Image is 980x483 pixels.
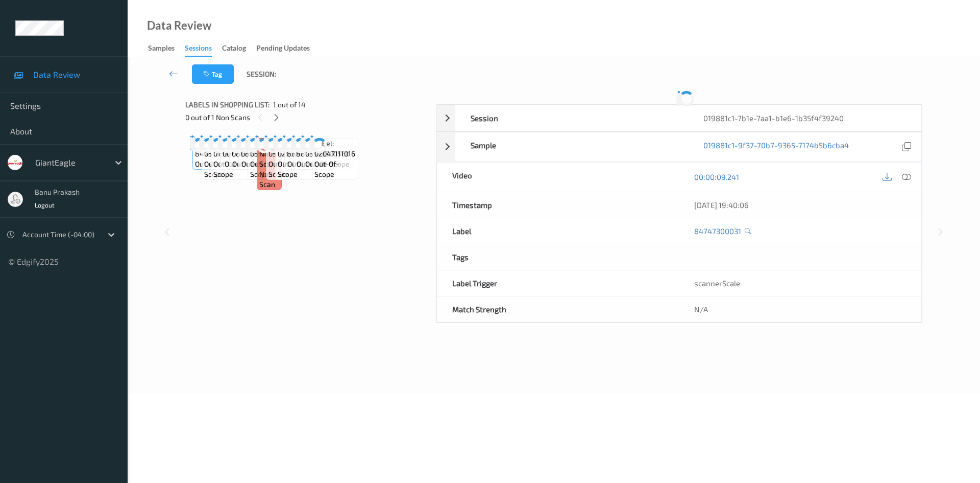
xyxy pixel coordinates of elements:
[259,139,279,169] span: Label: Non-Scan
[455,105,689,131] div: Session
[232,159,277,169] span: out-of-scope
[314,159,355,179] span: out-of-scope
[455,132,689,162] div: Sample
[278,159,322,179] span: out-of-scope
[192,64,234,84] button: Tag
[437,192,679,218] div: Timestamp
[259,169,279,190] span: non-scan
[185,41,222,57] a: Sessions
[247,69,276,79] span: Session:
[437,270,679,296] div: Label Trigger
[241,159,286,169] span: out-of-scope
[225,159,269,169] span: out-of-scope
[437,296,679,322] div: Match Strength
[436,105,922,131] div: Session019881c1-7b1e-7aa1-b1e6-1b35f4f39240
[185,43,212,57] div: Sessions
[148,43,175,56] div: Samples
[213,159,257,179] span: out-of-scope
[287,159,332,169] span: out-of-scope
[305,159,350,169] span: out-of-scope
[694,172,739,182] a: 00:00:09.241
[147,20,211,31] div: Data Review
[437,218,679,244] div: Label
[148,41,185,56] a: Samples
[204,159,246,179] span: out-of-scope
[694,226,741,236] a: 84747300031
[195,159,239,169] span: out-of-scope
[185,100,269,110] span: Labels in shopping list:
[314,139,355,159] span: Label: 02047111016
[297,159,341,169] span: out-of-scope
[222,43,246,56] div: Catalog
[268,159,309,179] span: out-of-scope
[703,140,849,154] a: 019881c1-9f37-70b7-9365-7174b5b6cba4
[679,270,921,296] div: scannerScale
[694,200,906,210] div: [DATE] 19:40:06
[250,159,290,179] span: out-of-scope
[256,43,310,56] div: Pending Updates
[437,163,679,192] div: Video
[185,111,429,124] div: 0 out of 1 Non Scans
[222,41,256,56] a: Catalog
[688,105,921,131] div: 019881c1-7b1e-7aa1-b1e6-1b35f4f39240
[437,244,679,270] div: Tags
[273,100,306,110] span: 1 out of 14
[436,132,922,162] div: Sample019881c1-9f37-70b7-9365-7174b5b6cba4
[679,296,921,322] div: N/A
[256,41,320,56] a: Pending Updates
